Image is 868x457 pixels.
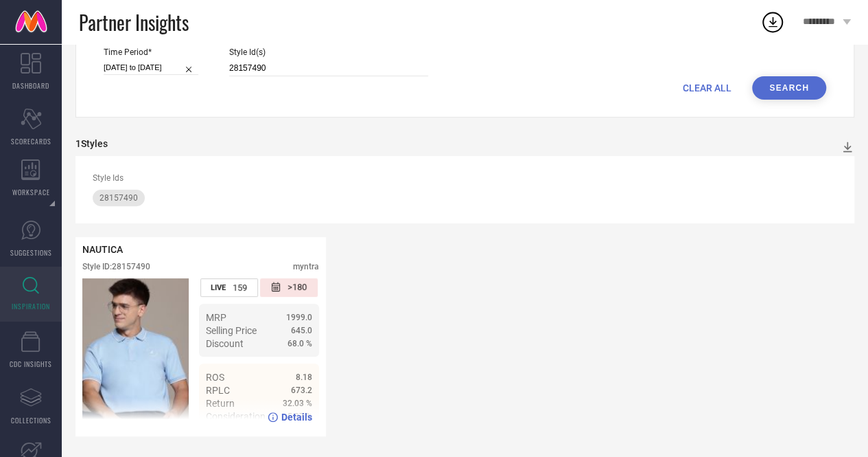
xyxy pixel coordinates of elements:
span: INSPIRATION [12,301,50,311]
span: NAUTICA [82,244,123,255]
img: Style preview image [82,278,189,430]
span: RPLC [206,385,230,396]
span: ROS [206,372,224,383]
span: >180 [288,282,307,293]
span: 28157490 [99,193,138,203]
span: Discount [206,338,244,349]
div: 1 Styles [75,138,108,149]
span: LIVE [211,283,226,292]
input: Select time period [104,60,198,75]
span: WORKSPACE [12,187,50,197]
span: MRP [206,312,226,323]
span: DASHBOARD [12,80,49,91]
div: myntra [293,262,319,271]
span: SUGGESTIONS [10,247,52,258]
span: COLLECTIONS [11,415,51,425]
button: Search [752,76,826,100]
span: Details [281,412,312,423]
span: 1999.0 [286,313,312,322]
div: Click to view image [82,278,189,430]
span: 8.18 [296,372,312,382]
div: Open download list [760,10,785,34]
span: 159 [233,282,247,293]
div: Number of days since the style was first listed on the platform [260,278,318,297]
span: Style Id(s) [229,47,428,57]
span: 645.0 [291,326,312,335]
span: 673.2 [291,386,312,395]
span: CLEAR ALL [683,82,731,93]
div: Number of days the style has been live on the platform [200,278,258,297]
div: Style Ids [93,173,837,183]
a: Details [268,412,312,423]
span: Time Period* [104,47,198,57]
span: Partner Insights [79,8,189,36]
span: 68.0 % [288,339,312,348]
span: Selling Price [206,325,257,336]
input: Enter comma separated style ids e.g. 12345, 67890 [229,60,428,76]
div: Style ID: 28157490 [82,262,150,271]
span: SCORECARDS [11,136,51,146]
span: CDC INSIGHTS [10,359,52,369]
